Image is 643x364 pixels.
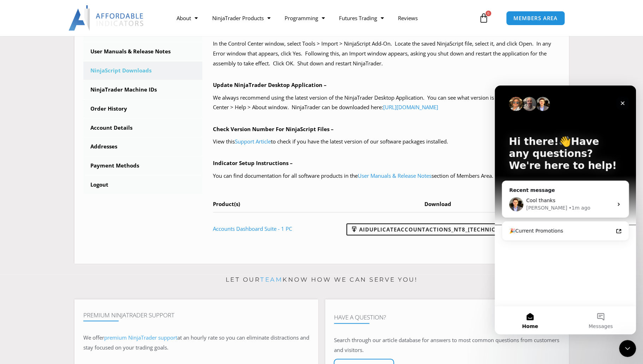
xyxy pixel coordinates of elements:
[213,159,293,166] b: Indicator Setup Instructions –
[486,11,491,16] span: 0
[75,274,569,286] p: Let our know how we can serve you!
[260,276,282,283] a: team
[332,10,391,26] a: Futures Trading
[277,10,332,26] a: Programming
[83,157,203,175] a: Payment Methods
[346,223,529,235] a: AIDuplicateAccountActions_NT8_[TECHNICAL_ID].zip
[424,200,451,207] span: Download
[619,340,636,357] iframe: Intercom live chat
[83,176,203,194] a: Logout
[104,334,177,341] a: premium NinjaTrader support
[495,86,636,334] iframe: Intercom live chat
[213,125,334,133] b: Check Version Number For NinjaScript Files –
[83,23,203,194] nav: Account pages
[205,10,277,26] a: NinjaTrader Products
[83,81,203,99] a: NinjaTrader Machine IDs
[83,334,309,351] span: at an hourly rate so you can eliminate distractions and stay focused on your trading goals.
[169,10,477,26] nav: Menu
[391,10,424,26] a: Reviews
[513,16,558,21] span: MEMBERS AREA
[83,100,203,118] a: Order History
[358,172,431,179] a: User Manuals & Release Notes
[213,93,560,113] p: We always recommend using the latest version of the NinjaTrader Desktop Application. You can see ...
[213,171,560,181] p: You can find documentation for all software products in the section of Members Area.
[169,10,205,26] a: About
[334,314,560,321] h4: Have A Question?
[213,81,327,88] b: Update NinjaTrader Desktop Application –
[235,138,271,145] a: Support Article
[213,225,292,232] a: Accounts Dashboard Suite - 1 PC
[506,11,565,25] a: MEMBERS AREA
[213,200,240,207] span: Product(s)
[383,104,438,111] a: [URL][DOMAIN_NAME]
[83,42,203,61] a: User Manuals & Release Notes
[83,334,104,341] span: We offer
[334,335,560,355] p: Search through our article database for answers to most common questions from customers and visit...
[213,137,560,147] p: View this to check if you have the latest version of our software packages installed.
[83,137,203,156] a: Addresses
[83,312,309,319] h4: Premium NinjaTrader Support
[83,119,203,137] a: Account Details
[83,61,203,80] a: NinjaScript Downloads
[213,39,560,69] p: In the Control Center window, select Tools > Import > NinjaScript Add-On. Locate the saved NinjaS...
[69,5,144,31] img: LogoAI | Affordable Indicators – NinjaTrader
[468,8,499,28] a: 0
